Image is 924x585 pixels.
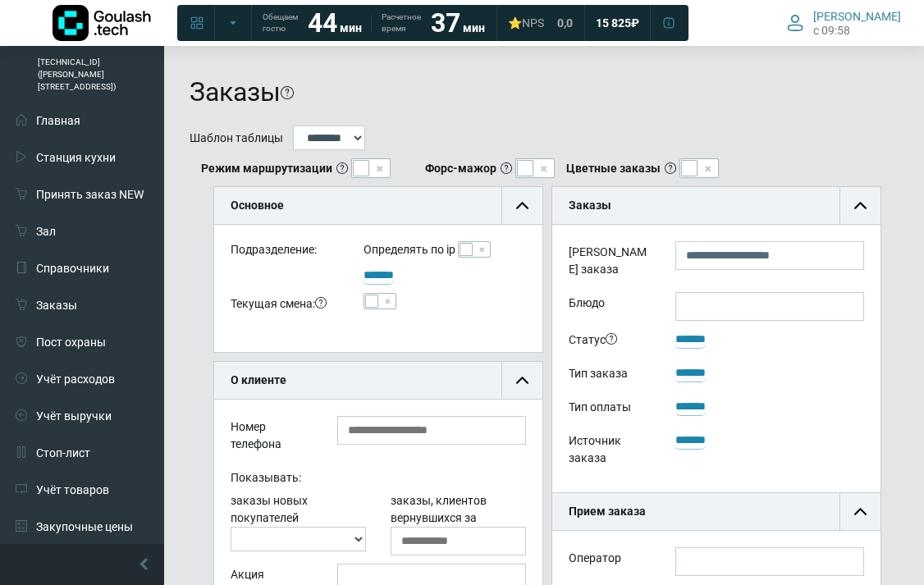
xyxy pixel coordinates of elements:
img: collapse [854,505,867,518]
span: c 09:58 [813,24,850,37]
div: заказы новых покупателей [218,492,378,555]
span: Расчетное время [382,11,421,34]
label: Шаблон таблицы [190,130,283,147]
div: заказы, клиентов вернувшихся за [378,492,538,555]
span: [PERSON_NAME] [813,9,901,24]
span: ₽ [631,16,639,30]
strong: 37 [431,7,460,39]
a: 15 825 ₽ [586,8,649,38]
span: 15 825 [596,16,631,30]
img: collapse [854,199,867,212]
label: Блюдо [556,292,663,321]
span: 0,0 [557,16,573,30]
div: Текущая смена: [218,293,351,318]
b: Прием заказа [569,505,646,518]
b: Режим маршрутизации [201,160,332,177]
span: мин [340,21,362,34]
div: Показывать: [218,467,538,492]
div: Номер телефона [218,416,325,459]
div: Тип заказа [556,363,663,388]
label: [PERSON_NAME] заказа [556,241,663,284]
h1: Заказы [190,76,281,107]
img: Логотип компании Goulash.tech [53,5,151,41]
b: Основное [231,199,284,212]
b: О клиенте [231,373,286,386]
div: Подразделение: [218,241,351,265]
div: ⭐ [508,16,544,30]
b: Заказы [569,199,611,212]
b: Форс-мажор [425,160,496,177]
span: мин [463,21,485,34]
label: Оператор [569,550,621,567]
strong: 44 [308,7,337,39]
button: [PERSON_NAME] c 09:58 [777,6,911,40]
a: Обещаем гостю 44 мин Расчетное время 37 мин [253,8,495,38]
div: Статус [556,329,663,354]
div: Источник заказа [556,430,663,473]
span: Обещаем гостю [263,11,298,34]
a: ⭐NPS 0,0 [498,8,583,38]
label: Определять по ip [364,241,455,258]
b: Цветные заказы [566,160,661,177]
span: NPS [522,16,544,30]
div: Тип оплаты [556,396,663,422]
img: collapse [516,374,528,386]
img: collapse [516,199,528,212]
